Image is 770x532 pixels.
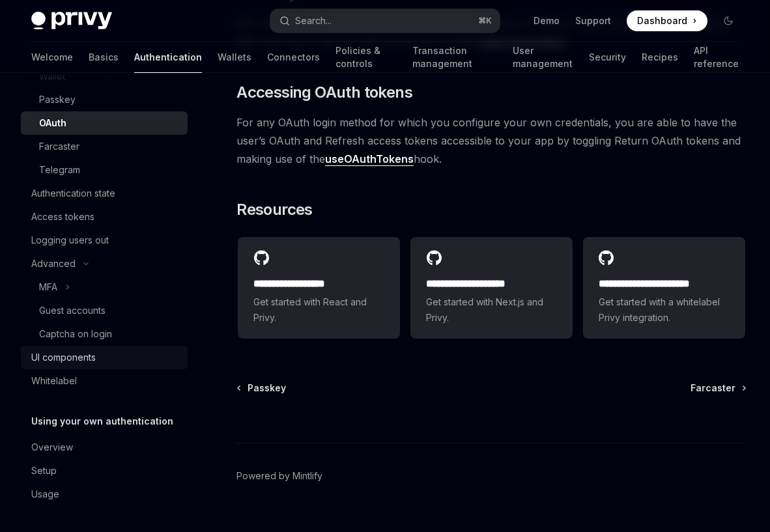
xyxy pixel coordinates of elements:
a: useOAuthTokens [325,152,414,166]
div: Farcaster [39,139,79,154]
a: Demo [534,14,560,27]
a: Support [575,14,611,27]
span: Passkey [248,382,286,395]
div: Guest accounts [39,303,106,318]
div: Authentication state [31,186,115,201]
a: Recipes [642,42,678,73]
a: Transaction management [412,42,497,73]
a: Passkey [238,382,286,395]
div: Logging users out [31,232,109,248]
a: Telegram [21,158,188,182]
a: Guest accounts [21,299,188,322]
span: Get started with Next.js and Privy. [426,294,557,326]
div: Passkey [39,92,76,107]
span: Accessing OAuth tokens [236,82,412,103]
a: Policies & controls [335,42,397,73]
a: Logging users out [21,229,188,252]
div: Overview [31,440,73,455]
div: Telegram [39,162,80,178]
a: API reference [694,42,739,73]
a: Overview [21,436,188,459]
a: UI components [21,346,188,369]
span: Get started with React and Privy. [253,294,384,326]
a: OAuth [21,111,188,135]
a: Welcome [31,42,73,73]
div: UI components [31,350,96,365]
div: OAuth [39,115,66,131]
h5: Using your own authentication [31,413,173,429]
span: ⌘ K [478,16,492,26]
img: dark logo [31,12,112,30]
button: Toggle dark mode [718,10,739,31]
span: Get started with a whitelabel Privy integration. [599,294,730,326]
div: Setup [31,463,57,479]
span: Dashboard [637,14,687,27]
span: For any OAuth login method for which you configure your own credentials, you are able to have the... [236,113,747,168]
div: Access tokens [31,209,94,225]
a: Captcha on login [21,322,188,346]
a: Security [589,42,626,73]
div: Advanced [31,256,76,272]
button: Toggle MFA section [21,275,188,299]
div: Search... [295,13,332,29]
a: Powered by Mintlify [236,469,322,483]
a: Connectors [267,42,320,73]
button: Toggle Advanced section [21,252,188,275]
a: Passkey [21,88,188,111]
a: Dashboard [627,10,707,31]
div: MFA [39,279,57,295]
a: User management [513,42,573,73]
span: Resources [236,199,313,220]
a: Wallets [218,42,251,73]
a: Whitelabel [21,369,188,393]
div: Whitelabel [31,373,77,389]
a: Setup [21,459,188,483]
a: Farcaster [691,382,745,395]
button: Open search [270,9,499,33]
a: Authentication state [21,182,188,205]
span: Farcaster [691,382,735,395]
a: Basics [89,42,119,73]
a: Authentication [134,42,202,73]
div: Captcha on login [39,326,112,342]
a: Usage [21,483,188,506]
a: Farcaster [21,135,188,158]
div: Usage [31,486,59,502]
a: Access tokens [21,205,188,229]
